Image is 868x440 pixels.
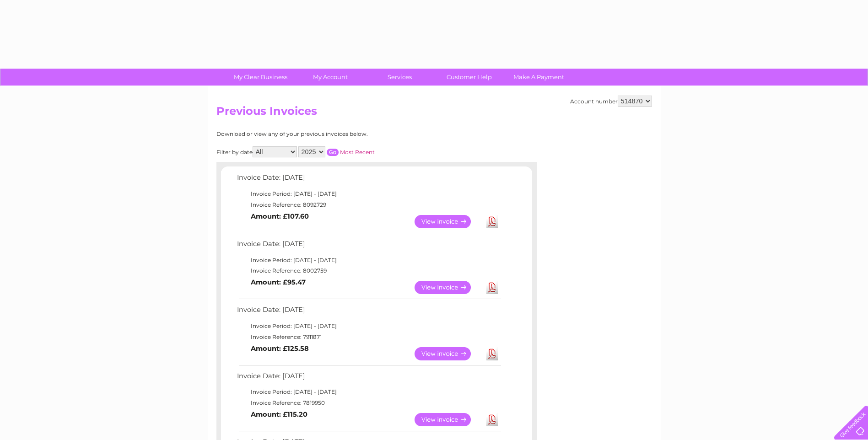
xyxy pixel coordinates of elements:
[235,304,502,321] td: Invoice Date: [DATE]
[415,347,482,360] a: View
[235,386,502,397] td: Invoice Period: [DATE] - [DATE]
[235,238,502,255] td: Invoice Date: [DATE]
[216,105,652,122] h2: Previous Invoices
[251,212,309,220] b: Amount: £107.60
[235,255,502,266] td: Invoice Period: [DATE] - [DATE]
[235,370,502,387] td: Invoice Date: [DATE]
[431,69,507,86] a: Customer Help
[235,265,502,276] td: Invoice Reference: 8002759
[501,69,577,86] a: Make A Payment
[235,321,502,332] td: Invoice Period: [DATE] - [DATE]
[235,188,502,199] td: Invoice Period: [DATE] - [DATE]
[486,215,498,228] a: Download
[486,281,498,294] a: Download
[570,96,652,107] div: Account number
[486,347,498,360] a: Download
[415,413,482,426] a: View
[486,413,498,426] a: Download
[251,278,306,286] b: Amount: £95.47
[235,397,502,408] td: Invoice Reference: 7819950
[415,281,482,294] a: View
[362,69,437,86] a: Services
[415,215,482,228] a: View
[235,199,502,210] td: Invoice Reference: 8092729
[223,69,298,86] a: My Clear Business
[216,146,457,157] div: Filter by date
[235,332,502,343] td: Invoice Reference: 7911871
[216,131,457,137] div: Download or view any of your previous invoices below.
[292,69,368,86] a: My Account
[340,149,375,156] a: Most Recent
[251,410,307,419] b: Amount: £115.20
[251,344,309,353] b: Amount: £125.58
[235,172,502,188] td: Invoice Date: [DATE]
